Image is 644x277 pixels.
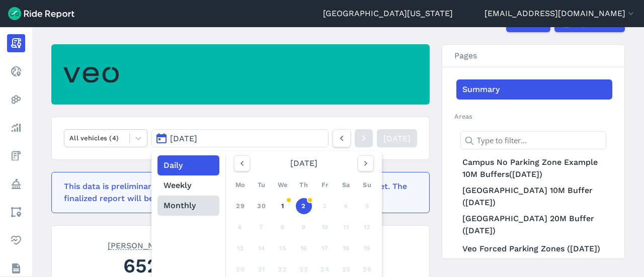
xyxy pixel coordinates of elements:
[275,240,291,256] div: 15
[485,8,636,20] button: [EMAIL_ADDRESS][DOMAIN_NAME]
[317,177,333,193] div: Fr
[7,34,25,52] a: Report
[254,198,270,214] a: 30
[296,198,312,214] a: 2
[275,198,291,214] a: 1
[338,177,354,193] div: Sa
[275,219,291,235] div: 8
[254,219,270,235] div: 7
[232,219,249,235] div: 6
[460,131,606,149] input: Type to filter...
[232,240,249,256] div: 13
[108,240,175,250] span: [PERSON_NAME]
[359,177,375,193] div: Su
[456,239,612,259] a: Veo Forced Parking Zones ([DATE])
[454,112,612,121] h2: Areas
[232,198,249,214] a: 29
[296,240,312,256] div: 16
[230,155,378,171] div: [DATE]
[157,175,219,196] button: Weekly
[456,182,612,211] a: [GEOGRAPHIC_DATA] 10M Buffer ([DATE])
[8,7,74,20] img: Ride Report
[338,198,354,214] div: 4
[456,79,612,100] a: Summary
[232,177,249,193] div: Mo
[296,177,312,193] div: Th
[338,219,354,235] div: 11
[7,90,25,109] a: Heatmaps
[442,45,624,67] h3: Pages
[7,147,25,165] a: Fees
[254,240,270,256] div: 14
[323,8,453,20] a: [GEOGRAPHIC_DATA][US_STATE]
[456,211,612,239] a: [GEOGRAPHIC_DATA] 20M Buffer ([DATE])
[338,240,354,256] div: 18
[275,177,291,193] div: We
[157,155,219,175] button: Daily
[170,134,197,143] span: [DATE]
[456,154,612,182] a: Campus No Parking Zone Example 10M Buffers([DATE])
[377,129,417,147] a: [DATE]
[7,203,25,221] a: Areas
[157,196,219,216] button: Monthly
[359,219,375,235] div: 12
[317,198,333,214] div: 3
[317,240,333,256] div: 17
[7,175,25,193] a: Policy
[296,219,312,235] div: 9
[359,240,375,256] div: 19
[7,62,25,80] a: Realtime
[317,219,333,235] div: 10
[7,119,25,137] a: Analyze
[63,61,119,88] img: Veo
[359,198,375,214] div: 5
[7,231,25,249] a: Health
[254,177,270,193] div: Tu
[64,180,411,205] div: This data is preliminary and may be missing events that haven't been reported yet. The finalized ...
[151,129,329,147] button: [DATE]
